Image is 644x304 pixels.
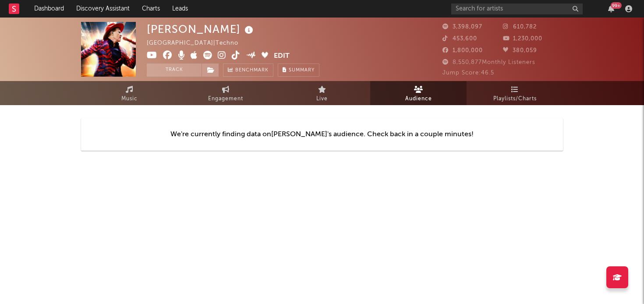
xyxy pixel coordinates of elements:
[223,64,273,77] a: Benchmark
[503,24,537,30] span: 610,782
[442,36,477,42] span: 453,600
[274,81,370,105] a: Live
[405,94,432,104] span: Audience
[81,81,177,105] a: Music
[177,81,274,105] a: Engagement
[81,118,563,151] div: We're currently finding data on [PERSON_NAME] 's audience. Check back in a couple minutes!
[442,60,535,65] span: 8,550,877 Monthly Listeners
[278,64,319,77] button: Summary
[503,36,542,42] span: 1,230,000
[442,70,494,76] span: Jump Score: 46.5
[235,65,269,76] span: Benchmark
[289,68,315,73] span: Summary
[370,81,467,105] a: Audience
[467,81,563,105] a: Playlists/Charts
[147,38,248,49] div: [GEOGRAPHIC_DATA] | Techno
[121,94,138,104] span: Music
[611,2,622,9] div: 99 +
[442,24,482,30] span: 3,398,097
[208,94,243,104] span: Engagement
[608,5,614,12] button: 99+
[274,51,290,62] button: Edit
[442,48,483,53] span: 1,800,000
[451,4,583,14] input: Search for artists
[493,94,537,104] span: Playlists/Charts
[147,22,255,36] div: [PERSON_NAME]
[316,94,328,104] span: Live
[503,48,537,53] span: 380,059
[147,64,202,77] button: Track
